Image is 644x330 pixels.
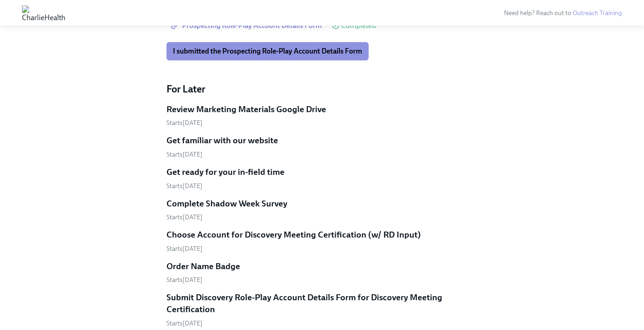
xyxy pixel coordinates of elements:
[166,166,284,178] h5: Get ready for your in-field time
[166,276,203,284] span: Wednesday, October 29th 2025, 10:00 am
[166,198,287,210] h5: Complete Shadow Week Survey
[166,182,203,190] span: Monday, October 20th 2025, 10:00 am
[166,82,478,96] h4: For Later
[166,42,369,60] button: I submitted the Prospecting Role-Play Account Details Form
[166,151,203,158] span: Wednesday, October 15th 2025, 10:00 am
[166,292,478,327] a: Submit Discovery Role-Play Account Details Form for Discovery Meeting CertificationStarts[DATE]
[166,260,240,272] h5: Order Name Badge
[166,119,203,127] span: Wednesday, October 15th 2025, 10:00 am
[166,103,326,115] h5: Review Marketing Materials Google Drive
[166,292,478,315] h5: Submit Discovery Role-Play Account Details Form for Discovery Meeting Certification
[166,245,203,253] span: Tuesday, October 28th 2025, 10:00 am
[166,135,278,146] h5: Get familiar with our website
[166,135,478,159] a: Get familiar with our websiteStarts[DATE]
[166,213,203,221] span: Friday, October 24th 2025, 10:00 am
[166,229,421,241] h5: Choose Account for Discovery Meeting Certification (w/ RD Input)
[22,5,65,20] img: CharlieHealth
[166,103,478,128] a: Review Marketing Materials Google DriveStarts[DATE]
[504,9,622,17] span: Need help? Reach out to
[166,166,478,190] a: Get ready for your in-field timeStarts[DATE]
[166,260,478,285] a: Order Name BadgeStarts[DATE]
[341,22,376,29] span: Completed
[166,198,478,222] a: Complete Shadow Week SurveyStarts[DATE]
[573,9,622,17] a: Outreach Training
[173,47,362,56] span: I submitted the Prospecting Role-Play Account Details Form
[166,319,203,327] span: Thursday, October 30th 2025, 10:00 am
[166,229,478,253] a: Choose Account for Discovery Meeting Certification (w/ RD Input)Starts[DATE]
